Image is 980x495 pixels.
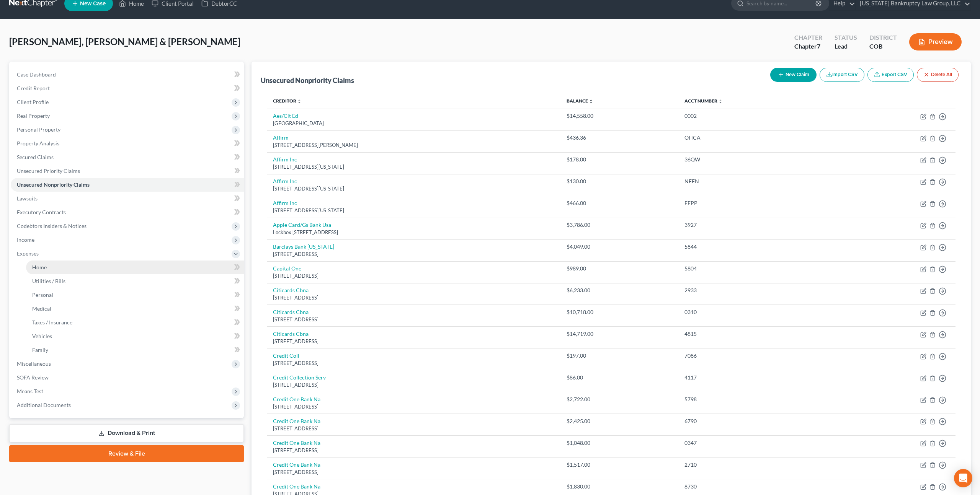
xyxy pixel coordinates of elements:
[567,287,672,294] div: $6,233.00
[273,418,320,424] a: Credit One Bank Na
[273,316,554,323] div: [STREET_ADDRESS]
[32,347,48,353] span: Family
[17,112,50,119] span: Real Property
[684,265,825,272] div: 5804
[273,265,301,272] a: Capital One
[567,243,672,251] div: $4,049.00
[32,291,53,298] span: Personal
[684,243,825,251] div: 5844
[11,137,244,150] a: Property Analysis
[567,330,672,338] div: $14,719.00
[684,177,825,185] div: NEFN
[17,85,50,91] span: Credit Report
[9,445,244,462] a: Review & File
[835,42,857,51] div: Lead
[684,396,825,403] div: 5798
[17,374,49,381] span: SOFA Review
[567,156,672,163] div: $178.00
[17,360,51,367] span: Miscellaneous
[867,68,914,82] a: Export CSV
[567,308,672,316] div: $10,718.00
[567,221,672,229] div: $3,786.00
[273,221,331,228] a: Apple Card/Gs Bank Usa
[820,68,864,82] button: Import CSV
[273,469,554,476] div: [STREET_ADDRESS]
[684,461,825,469] div: 2710
[261,76,354,85] div: Unsecured Nonpriority Claims
[684,483,825,490] div: 8730
[17,209,66,215] span: Executory Contracts
[273,331,309,337] a: Citicards Cbna
[794,33,822,42] div: Chapter
[297,99,302,104] i: unfold_more
[273,142,554,149] div: [STREET_ADDRESS][PERSON_NAME]
[909,33,962,50] button: Preview
[17,99,49,105] span: Client Profile
[17,388,43,394] span: Means Test
[17,168,80,174] span: Unsecured Priority Claims
[273,185,554,192] div: [STREET_ADDRESS][US_STATE]
[273,207,554,214] div: [STREET_ADDRESS][US_STATE]
[9,424,244,442] a: Download & Print
[11,68,244,81] a: Case Dashboard
[26,274,244,288] a: Utilities / Bills
[273,156,297,163] a: Affirm Inc
[684,374,825,381] div: 4117
[11,81,244,95] a: Credit Report
[917,68,959,82] button: Delete All
[273,338,554,345] div: [STREET_ADDRESS]
[11,205,244,219] a: Executory Contracts
[32,278,65,284] span: Utilities / Bills
[26,288,244,302] a: Personal
[32,333,52,339] span: Vehicles
[684,156,825,163] div: 36QW
[567,374,672,381] div: $86.00
[273,403,554,410] div: [STREET_ADDRESS]
[273,163,554,171] div: [STREET_ADDRESS][US_STATE]
[567,177,672,185] div: $130.00
[17,71,56,78] span: Case Dashboard
[567,112,672,120] div: $14,558.00
[26,261,244,274] a: Home
[567,352,672,360] div: $197.00
[26,329,244,343] a: Vehicles
[80,1,106,7] span: New Case
[273,243,334,250] a: Barclays Bank [US_STATE]
[273,98,302,104] a: Creditor unfold_more
[273,134,289,141] a: Affirm
[26,302,244,316] a: Medical
[273,272,554,280] div: [STREET_ADDRESS]
[32,264,47,270] span: Home
[11,192,244,205] a: Lawsuits
[567,199,672,207] div: $466.00
[273,352,299,359] a: Credit Coll
[17,236,34,243] span: Income
[273,229,554,236] div: Lockbox [STREET_ADDRESS]
[9,36,240,47] span: [PERSON_NAME], [PERSON_NAME] & [PERSON_NAME]
[567,265,672,272] div: $989.00
[684,330,825,338] div: 4815
[684,112,825,120] div: 0002
[567,483,672,490] div: $1,830.00
[684,287,825,294] div: 2933
[567,134,672,142] div: $436.36
[17,195,38,202] span: Lawsuits
[684,352,825,360] div: 7086
[26,316,244,329] a: Taxes / Insurance
[869,33,897,42] div: District
[273,200,297,206] a: Affirm Inc
[567,417,672,425] div: $2,425.00
[11,371,244,384] a: SOFA Review
[273,396,320,402] a: Credit One Bank Na
[273,251,554,258] div: [STREET_ADDRESS]
[17,402,71,408] span: Additional Documents
[273,425,554,432] div: [STREET_ADDRESS]
[770,68,817,82] button: New Claim
[11,164,244,178] a: Unsecured Priority Claims
[273,294,554,301] div: [STREET_ADDRESS]
[17,140,59,147] span: Property Analysis
[684,439,825,447] div: 0347
[26,343,244,357] a: Family
[835,33,857,42] div: Status
[273,461,320,468] a: Credit One Bank Na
